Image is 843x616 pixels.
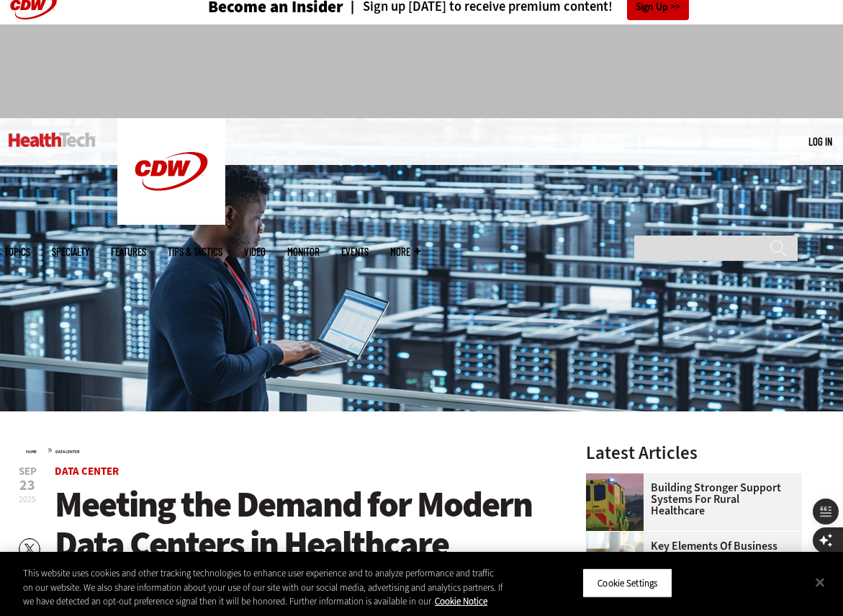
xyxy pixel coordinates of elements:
[4,246,30,257] span: Topics
[23,566,506,609] div: This website uses cookies and other tracking technologies to enhance user experience and to analy...
[808,135,832,148] a: Log in
[117,118,225,225] img: Home
[55,481,532,568] span: Meeting the Demand for Modern Data Centers in Healthcare
[19,478,37,493] span: 23
[52,246,89,257] span: Specialty
[586,473,651,485] a: ambulance driving down country road at sunset
[111,246,146,257] a: Features
[19,494,36,505] span: 2025
[808,134,832,149] div: User menu
[55,449,80,455] a: Data Center
[390,246,420,257] span: More
[586,540,793,575] a: Key Elements of Business Continuity and Disaster Recovery for Healthcare
[26,449,37,455] a: Home
[168,246,222,257] a: Tips & Tactics
[26,444,549,455] div: »
[117,213,225,228] a: CDW
[582,568,672,598] button: Cookie Settings
[341,246,369,257] a: Events
[435,595,487,607] a: More information about your privacy
[586,482,793,517] a: Building Stronger Support Systems for Rural Healthcare
[9,133,96,147] img: Home
[804,566,836,598] button: Close
[19,466,37,477] span: Sep
[586,444,802,462] h3: Latest Articles
[160,39,684,104] iframe: advertisement
[55,464,119,478] a: Data Center
[287,246,320,257] a: MonITor
[586,473,644,531] img: ambulance driving down country road at sunset
[586,532,644,589] img: incident response team discusses around a table
[244,246,266,257] a: Video
[586,532,651,543] a: incident response team discusses around a table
